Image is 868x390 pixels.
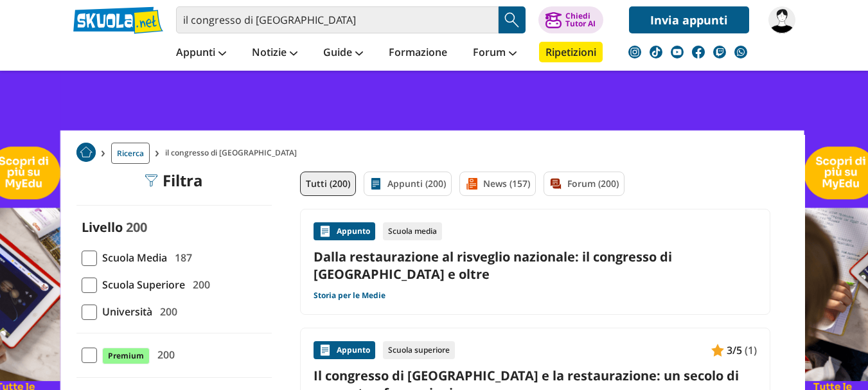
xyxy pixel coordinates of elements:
img: Filtra filtri mobile [145,174,157,187]
span: (1) [745,342,757,359]
img: Appunti contenuto [319,344,332,357]
div: Appunto [314,222,375,240]
img: Appunti contenuto [711,344,724,357]
img: Home [76,143,96,162]
span: Scuola Media [97,249,167,266]
span: 200 [152,346,175,363]
a: Forum (200) [544,172,624,196]
span: 200 [155,303,177,320]
span: Università [97,303,152,320]
img: Appunti contenuto [319,225,332,238]
img: angelinanoce [768,6,795,33]
img: Forum filtro contenuto [549,177,562,190]
a: News (157) [459,172,536,196]
span: Scuola Superiore [97,276,185,293]
span: Premium [102,348,150,364]
span: 3/5 [727,342,742,359]
img: News filtro contenuto [465,177,478,190]
img: Appunti filtro contenuto [369,177,382,190]
div: Appunto [314,341,375,359]
span: 187 [170,249,192,266]
a: Ricerca [111,143,150,164]
div: Scuola superiore [383,341,455,359]
div: Scuola media [383,222,442,240]
a: Storia per le Medie [314,290,385,301]
a: Home [76,143,96,164]
a: Tutti (200) [300,172,356,196]
a: Appunti (200) [364,172,452,196]
span: 200 [126,218,147,236]
label: Livello [82,218,123,236]
div: Filtra [145,172,203,190]
span: 200 [188,276,210,293]
a: Dalla restaurazione al risveglio nazionale: il congresso di [GEOGRAPHIC_DATA] e oltre [314,248,757,283]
